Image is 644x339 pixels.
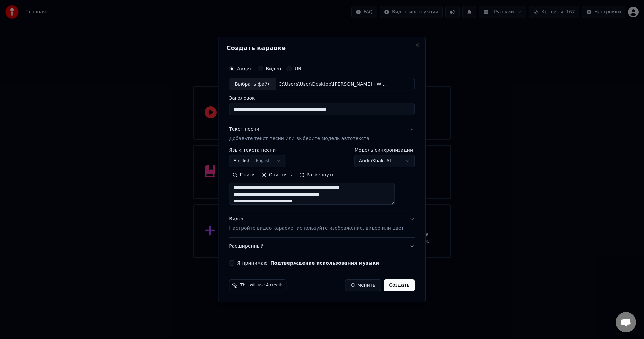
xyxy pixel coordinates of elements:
[355,148,415,153] label: Модель синхронизации
[296,170,338,181] button: Развернуть
[240,283,283,288] span: This will use 4 credits
[229,225,404,232] p: Настройте видео караоке: используйте изображение, видео или цвет
[294,66,304,71] label: URL
[345,279,381,291] button: Отменить
[237,261,379,265] label: Я принимаю
[229,96,415,101] label: Заголовок
[384,279,415,291] button: Создать
[229,211,415,238] button: ВидеоНастройте видео караоке: используйте изображение, видео или цвет
[229,148,285,153] label: Язык текста песни
[229,170,258,181] button: Поиск
[237,66,252,71] label: Аудио
[229,238,415,255] button: Расширенный
[276,81,390,88] div: C:\Users\User\Desktop\[PERSON_NAME] - When Did You Get Hot- [[DOMAIN_NAME]].mp3
[229,126,259,133] div: Текст песни
[229,136,369,142] p: Добавьте текст песни или выберите модель автотекста
[229,148,415,210] div: Текст песниДобавьте текст песни или выберите модель автотекста
[258,170,296,181] button: Очистить
[229,216,404,232] div: Видео
[270,261,379,265] button: Я принимаю
[226,45,417,51] h2: Создать караоке
[229,78,276,90] div: Выбрать файл
[229,121,415,148] button: Текст песниДобавьте текст песни или выберите модель автотекста
[266,66,281,71] label: Видео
